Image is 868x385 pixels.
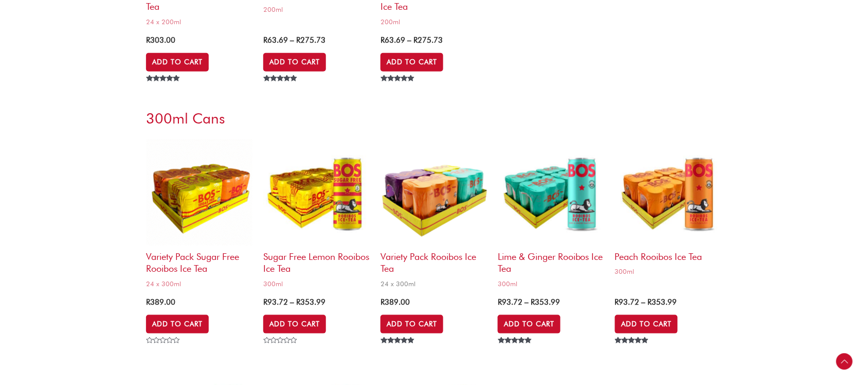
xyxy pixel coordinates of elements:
[146,36,175,45] bdi: 303.00
[263,36,288,45] bdi: 63.69
[263,36,267,45] span: R
[263,315,326,334] a: Select options for “Sugar Free Lemon Rooibos Ice Tea”
[615,315,678,334] a: Select options for “Peach Rooibos Ice Tea”
[146,315,209,334] a: Add to cart: “Variety Pack Sugar Free Rooibos Ice Tea”
[263,297,288,307] bdi: 93.72
[413,36,443,45] bdi: 275.73
[263,5,370,14] span: 200ml
[146,138,253,291] a: Variety Pack Sugar Free Rooibos Ice Tea24 x 300ml
[531,297,535,307] span: R
[498,138,605,246] img: Lime & Ginger Rooibos Ice Tea
[413,36,418,45] span: R
[531,297,560,307] bdi: 353.99
[648,297,652,307] span: R
[146,53,209,72] a: Add to cart: “Variety Pack Rooibos Ice Tea”
[498,246,605,275] h2: Lime & Ginger Rooibos Ice Tea
[381,315,443,334] a: Add to cart: “Variety Pack Rooibos Ice Tea”
[263,138,370,246] img: sugar free lemon rooibos ice tea
[381,246,487,275] h2: Variety Pack Rooibos Ice Tea
[296,297,325,307] bdi: 353.99
[525,297,529,307] span: –
[296,36,300,45] span: R
[648,297,677,307] bdi: 353.99
[381,36,405,45] bdi: 63.69
[381,53,443,72] a: Select options for “Berry Rooibos Ice Tea”
[615,297,640,307] bdi: 93.72
[146,138,253,246] img: variety pack sugar free rooibos ice tea
[263,138,370,291] a: Sugar Free Lemon Rooibos Ice Tea300ml
[381,75,416,105] span: Rated out of 5
[263,279,370,288] span: 300ml
[615,138,722,246] img: Peach Rooibos Ice Tea
[146,17,253,26] span: 24 x 200ml
[498,138,605,291] a: Lime & Ginger Rooibos Ice Tea300ml
[146,75,182,105] span: Rated out of 5
[498,297,502,307] span: R
[498,279,605,288] span: 300ml
[615,138,722,279] a: Peach Rooibos Ice Tea300ml
[615,297,619,307] span: R
[407,36,411,45] span: –
[263,297,267,307] span: R
[290,297,294,307] span: –
[263,75,299,105] span: Rated out of 5
[381,36,385,45] span: R
[146,279,253,288] span: 24 x 300ml
[381,17,487,26] span: 200ml
[146,36,150,45] span: R
[146,297,150,307] span: R
[642,297,646,307] span: –
[381,297,410,307] bdi: 389.00
[263,246,370,275] h2: Sugar Free Lemon Rooibos Ice Tea
[296,36,325,45] bdi: 275.73
[498,315,560,334] a: Select options for “Lime & Ginger Rooibos Ice Tea”
[146,109,722,128] h3: 300ml Cans
[615,337,650,367] span: Rated out of 5
[290,36,294,45] span: –
[381,337,416,367] span: Rated out of 5
[381,279,487,288] span: 24 x 300ml
[381,297,385,307] span: R
[146,297,175,307] bdi: 389.00
[146,246,253,275] h2: Variety Pack Sugar Free Rooibos Ice Tea
[615,267,722,276] span: 300ml
[296,297,300,307] span: R
[615,246,722,262] h2: Peach Rooibos Ice Tea
[498,297,522,307] bdi: 93.72
[381,138,487,291] a: Variety Pack Rooibos Ice Tea24 x 300ml
[381,138,487,246] img: Variety Pack Rooibos Ice Tea
[263,53,326,72] a: Select options for “Peach Rooibos Ice Tea”
[498,337,533,367] span: Rated out of 5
